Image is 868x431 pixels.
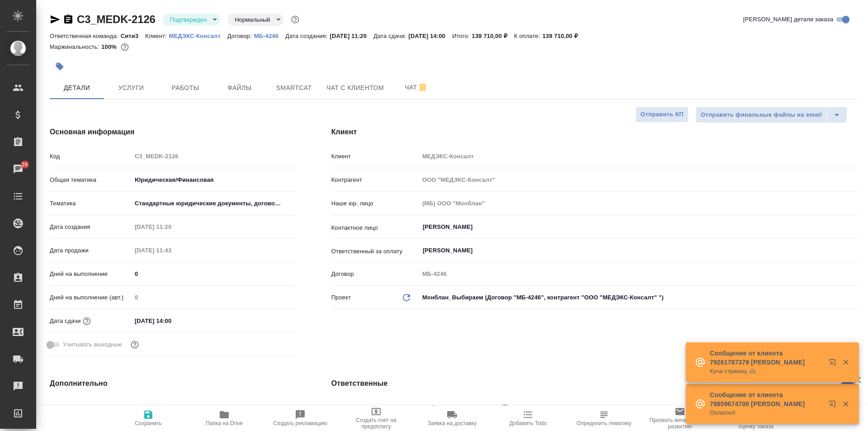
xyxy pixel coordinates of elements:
input: Пустое поле [419,150,858,163]
a: МБ-4246 [254,32,285,39]
p: 139 710,00 ₽ [472,33,514,39]
input: Пустое поле [419,267,858,280]
p: МЕДЭКС-Консалт [169,33,227,39]
div: Подтвержден [163,14,221,26]
span: Чат с клиентом [326,82,384,94]
p: К оплате: [514,33,542,39]
p: Тематика [50,199,132,208]
span: Создать счет на предоплату [344,417,409,430]
p: 139 710,00 ₽ [542,33,585,39]
button: Создать рекламацию [262,406,338,431]
span: Отправить КП [641,109,684,120]
button: Отправить КП [636,107,689,123]
button: Open [853,226,855,228]
h4: Ответственные [331,378,858,389]
div: [PERSON_NAME] [447,403,512,414]
button: Открыть в новой вкладке [823,353,845,375]
button: Заявка на доставку [414,406,490,431]
button: Создать счет на предоплату [338,406,414,431]
button: Отправить финальные файлы на email [696,107,827,123]
button: Скопировать ссылку [63,14,74,25]
p: Дней на выполнение [50,270,132,279]
input: Пустое поле [132,291,295,304]
p: Маржинальность: [50,43,101,50]
button: Подтвержден [167,16,210,24]
button: Если добавить услуги и заполнить их объемом, то дата рассчитается автоматически [81,315,93,327]
p: Дней на выполнение (авт.) [50,293,132,302]
p: Итого: [452,33,472,39]
button: Открыть в новой вкладке [823,395,845,417]
span: Добавить Todo [509,420,547,426]
span: Работы [164,82,207,94]
button: Призвать менеджера по развитию [642,406,718,431]
span: Заявка на доставку [428,420,476,426]
input: Пустое поле [132,150,295,163]
p: Код [50,152,132,161]
span: [PERSON_NAME] [447,404,503,413]
button: Сохранить [110,406,186,431]
span: Детали [55,82,99,94]
div: Стандартные юридические документы, договоры, уставы [132,196,295,211]
p: Ответственная команда: [50,33,121,39]
button: Добавить тэг [50,57,70,76]
span: Услуги [109,82,153,94]
div: Подтвержден [227,14,283,26]
h4: Клиент [331,127,858,137]
span: Создать рекламацию [274,420,327,426]
p: 100% [101,43,119,50]
p: Дата создания: [285,33,330,39]
input: Пустое поле [132,244,211,257]
span: Призвать менеджера по развитию [647,417,712,430]
p: Дата создания [50,223,132,232]
span: 26 [16,160,33,169]
div: split button [696,107,847,123]
p: Договор: [227,33,254,39]
button: Скопировать ссылку для ЯМессенджера [50,14,61,25]
input: Пустое поле [132,401,295,414]
button: Open [853,250,855,251]
h4: Дополнительно [50,378,295,389]
h4: Основная информация [50,127,295,137]
div: Монблан_Выбираем (Договор "МБ-4246", контрагент "ООО "МЕДЭКС-Консалт" ") [419,290,858,305]
span: Папка на Drive [206,420,243,426]
div: Юридическая/Финансовая [132,172,295,188]
p: Сообщение от клиента 79261787379 [PERSON_NAME] [710,349,823,367]
p: Контактное лицо [331,223,419,232]
span: Учитывать выходные [63,340,122,349]
input: Пустое поле [132,220,211,233]
span: [PERSON_NAME] детали заказа [743,15,833,24]
p: Путь на drive [50,403,132,412]
button: Доп статусы указывают на важность/срочность заказа [289,14,301,25]
button: Закрыть [836,358,855,366]
p: Оплатил! [710,408,823,417]
span: Smartcat [272,82,316,94]
p: Ответственный за оплату [331,247,419,256]
p: Общая тематика [50,175,132,185]
p: Дата сдачи [50,317,81,326]
span: Чат [395,82,438,93]
button: Добавить менеджера [422,398,443,419]
p: [DATE] 14:00 [409,33,453,39]
button: Нормальный [232,16,273,24]
button: 0.00 RUB; [119,41,131,53]
a: МЕДЭКС-Консалт [169,32,227,39]
input: ✎ Введи что-нибудь [132,314,211,327]
p: Наше юр. лицо [331,199,419,208]
a: 26 [2,158,34,180]
p: [DATE] 11:20 [330,33,374,39]
p: Сити3 [121,33,146,39]
p: Дата сдачи: [373,33,408,39]
button: Определить тематику [566,406,642,431]
button: Папка на Drive [186,406,262,431]
input: ✎ Введи что-нибудь [132,267,295,280]
a: C3_MEDK-2126 [77,13,156,25]
button: Добавить Todo [490,406,566,431]
button: Закрыть [836,400,855,408]
input: Пустое поле [419,173,858,186]
p: Клиентские менеджеры [331,405,419,414]
p: Проект [331,293,351,302]
input: Пустое поле [419,197,858,210]
span: Отправить финальные файлы на email [701,110,822,120]
button: Выбери, если сб и вс нужно считать рабочими днями для выполнения заказа. [129,339,141,350]
p: МБ-4246 [254,33,285,39]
